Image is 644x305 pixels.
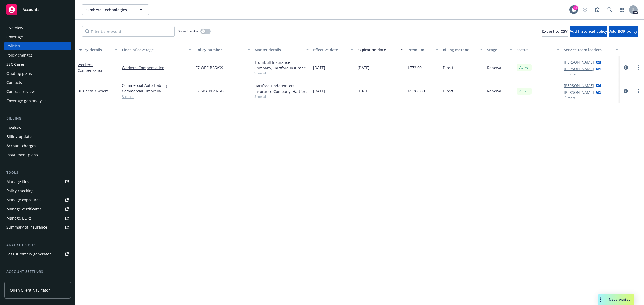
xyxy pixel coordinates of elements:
a: circleInformation [623,64,629,71]
button: Market details [252,43,311,56]
div: Billing method [443,47,477,53]
div: Invoices [6,123,21,132]
a: Accounts [4,2,71,17]
a: Billing updates [4,132,71,141]
button: Add BOR policy [609,26,638,37]
a: Summary of insurance [4,223,71,232]
div: Drag to move [598,294,605,305]
a: [PERSON_NAME] [564,83,594,88]
span: Active [519,65,529,70]
a: Workers' Compensation [78,62,104,73]
div: Manage exposures [6,196,41,204]
a: 3 more [122,94,191,99]
span: Nova Assist [609,297,630,302]
div: Coverage gap analysis [6,96,46,105]
a: [PERSON_NAME] [564,66,594,72]
div: Stage [487,47,506,53]
span: [DATE] [357,88,369,94]
span: Show inactive [178,29,198,34]
span: Active [519,89,529,94]
input: Filter by keyword... [82,26,175,37]
div: Account settings [4,269,71,274]
button: Simbryo Technologies, Inc. [82,4,149,15]
span: Simbryo Technologies, Inc. [86,7,133,13]
span: Renewal [487,65,502,70]
span: Open Client Navigator [10,287,50,293]
a: Installment plans [4,151,71,159]
button: 1 more [565,73,576,76]
div: Trumbull Insurance Company, Hartford Insurance Group [254,59,309,71]
a: Policy checking [4,187,71,195]
div: 44 [573,5,578,10]
a: more [635,64,642,71]
span: [DATE] [357,65,369,70]
div: Market details [254,47,303,53]
div: Summary of insurance [6,223,47,232]
div: Billing [4,116,71,121]
div: Billing updates [6,132,34,141]
a: Contract review [4,87,71,96]
a: Quoting plans [4,69,71,78]
span: 57 WEC BB5V99 [195,65,223,70]
button: Effective date [311,43,355,56]
span: Direct [443,65,453,70]
a: Account charges [4,142,71,150]
button: Service team leaders [562,43,621,56]
span: 57 SBA BB4N5D [195,88,224,94]
a: [PERSON_NAME] [564,90,594,95]
span: [DATE] [313,88,325,94]
a: Coverage gap analysis [4,96,71,105]
div: Lines of coverage [122,47,185,53]
a: Loss summary generator [4,250,71,258]
span: Show all [254,94,309,99]
div: Account charges [6,142,36,150]
a: Switch app [617,4,627,15]
button: Policy number [193,43,252,56]
button: Premium [405,43,441,56]
button: Add historical policy [570,26,607,37]
div: Overview [6,24,23,32]
span: Direct [443,88,453,94]
a: Overview [4,24,71,32]
div: Manage certificates [6,205,42,213]
a: Business Owners [78,88,109,94]
span: Renewal [487,88,502,94]
div: Manage files [6,177,29,186]
button: Policy details [75,43,120,56]
a: Policy changes [4,51,71,59]
a: Manage BORs [4,214,71,222]
span: $772.00 [408,65,422,70]
div: Effective date [313,47,347,53]
button: Billing method [441,43,485,56]
a: Manage certificates [4,205,71,213]
a: Commercial Umbrella [122,88,191,94]
button: Expiration date [355,43,405,56]
span: Export to CSV [542,29,568,34]
button: 1 more [565,96,576,99]
div: Policy details [78,47,112,53]
div: Service team leaders [564,47,613,53]
a: Manage exposures [4,196,71,204]
div: Policies [6,42,20,50]
div: Policy changes [6,51,33,59]
button: Export to CSV [542,26,568,37]
div: Loss summary generator [6,250,51,258]
a: Coverage [4,33,71,41]
div: Coverage [6,33,23,41]
div: Contacts [6,78,22,87]
span: Show all [254,71,309,75]
span: Add historical policy [570,29,607,34]
a: SSC Cases [4,60,71,69]
a: more [635,88,642,94]
a: Contacts [4,78,71,87]
div: Policy checking [6,187,34,195]
a: Report a Bug [592,4,603,15]
div: Status [517,47,554,53]
div: Expiration date [357,47,397,53]
a: Start snowing [580,4,590,15]
button: Nova Assist [598,294,634,305]
div: SSC Cases [6,60,25,69]
div: Hartford Underwriters Insurance Company, Hartford Insurance Group [254,83,309,94]
div: Installment plans [6,151,38,159]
